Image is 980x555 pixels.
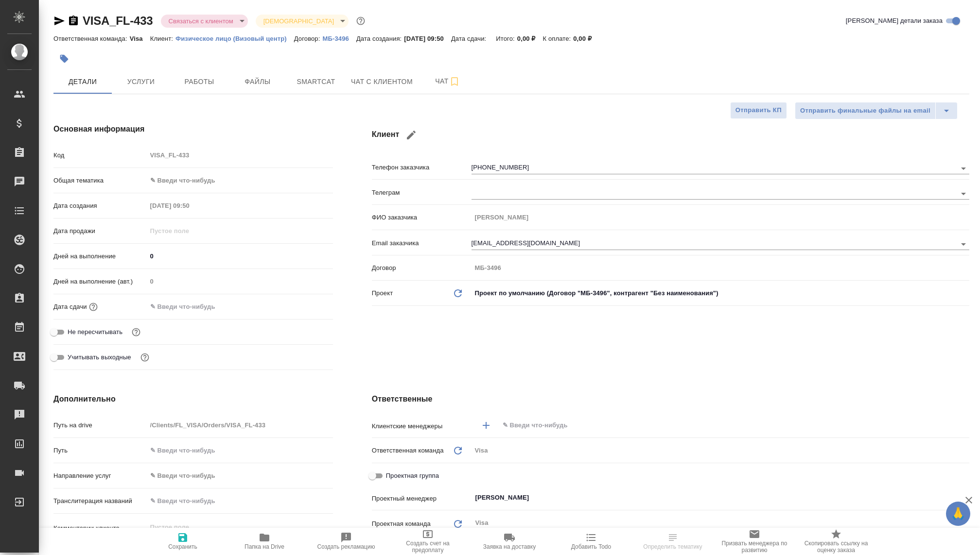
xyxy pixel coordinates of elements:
[224,528,305,555] button: Папка на Drive
[846,16,943,26] span: [PERSON_NAME] детали заказа
[166,17,236,25] button: Связаться с клиентом
[53,35,130,42] p: Ответственная команда:
[474,414,498,437] button: Добавить менеджера
[550,528,632,555] button: Добавить Todo
[472,442,969,459] div: Visa
[795,102,936,119] button: Отправить финальные файлы на email
[68,15,79,27] button: Скопировать ссылку
[147,148,333,162] input: Пустое поле
[469,528,550,555] button: Заявка на доставку
[147,249,333,263] input: ✎ Введи что-нибудь
[168,543,197,550] span: Сохранить
[449,76,460,87] svg: Подписаться
[404,35,451,42] p: [DATE] 09:50
[53,523,147,533] p: Комментарии клиента
[795,528,877,555] button: Скопировать ссылку на оценку заказа
[372,213,472,222] p: ФИО заказчика
[317,543,375,550] span: Создать рекламацию
[147,172,333,189] div: ✎ Введи что-нибудь
[261,17,337,25] button: [DEMOGRAPHIC_DATA]
[147,300,232,314] input: ✎ Введи что-нибудь
[372,188,472,198] p: Телеграм
[372,446,444,455] p: Ответственная команда
[372,393,969,405] h4: Ответственные
[372,421,472,431] p: Клиентские менеджеры
[53,226,147,236] p: Дата продажи
[150,176,321,185] div: ✎ Введи что-нибудь
[53,15,65,27] button: Скопировать ссылку для ЯМессенджера
[53,471,147,481] p: Направление услуг
[957,162,970,175] button: Open
[53,252,147,261] p: Дней на выполнение
[735,105,782,116] span: Отправить КП
[53,277,147,286] p: Дней на выполнение (авт.)
[372,263,472,273] p: Договор
[142,528,224,555] button: Сохранить
[118,76,164,88] span: Услуги
[147,418,333,432] input: Пустое поле
[372,163,472,172] p: Телефон заказчика
[53,123,333,135] h4: Основная информация
[472,210,969,224] input: Пустое поле
[950,504,966,524] span: 🙏
[719,540,789,554] span: Призвать менеджера по развитию
[795,102,958,119] div: split button
[517,35,543,42] p: 0,00 ₽
[322,34,356,42] a: МБ-3496
[59,76,106,88] span: Детали
[234,76,281,88] span: Файлы
[957,187,970,201] button: Open
[502,420,934,431] input: ✎ Введи что-нибудь
[424,75,471,87] span: Чат
[305,528,387,555] button: Создать рекламацию
[730,102,787,119] button: Отправить КП
[571,543,611,550] span: Добавить Todo
[256,15,349,28] div: Связаться с клиентом
[139,351,151,364] button: Выбери, если сб и вс нужно считать рабочими днями для выполнения заказа.
[351,76,413,88] span: Чат с клиентом
[87,301,100,313] button: Если добавить услуги и заполнить их объемом, то дата рассчитается автоматически
[451,35,489,42] p: Дата сдачи:
[147,468,333,484] div: ✎ Введи что-нибудь
[543,35,574,42] p: К оплате:
[68,353,131,362] span: Учитывать выходные
[946,502,970,526] button: 🙏
[496,35,517,42] p: Итого:
[130,326,142,338] button: Включи, если не хочешь, чтобы указанная дата сдачи изменилась после переставления заказа в 'Подтв...
[354,15,367,27] button: Доп статусы указывают на важность/срочность заказа
[632,528,714,555] button: Определить тематику
[150,35,175,42] p: Клиент:
[245,543,284,550] span: Папка на Drive
[53,176,147,185] p: Общая тематика
[68,327,122,337] span: Не пересчитывать
[53,496,147,506] p: Транслитерация названий
[176,76,223,88] span: Работы
[175,34,294,42] a: Физическое лицо (Визовый центр)
[294,35,323,42] p: Договор:
[800,105,930,117] span: Отправить финальные файлы на email
[386,471,439,481] span: Проектная группа
[483,543,536,550] span: Заявка на доставку
[147,443,333,457] input: ✎ Введи что-нибудь
[147,494,333,508] input: ✎ Введи что-нибудь
[372,519,431,529] p: Проектная команда
[150,471,321,481] div: ✎ Введи что-нибудь
[147,224,232,238] input: Пустое поле
[147,199,232,213] input: Пустое поле
[53,48,75,69] button: Добавить тэг
[130,35,150,42] p: Visa
[53,446,147,455] p: Путь
[573,35,599,42] p: 0,00 ₽
[957,237,970,251] button: Open
[393,540,463,554] span: Создать счет на предоплату
[372,238,472,248] p: Email заказчика
[83,14,153,27] a: VISA_FL-433
[53,201,147,211] p: Дата создания
[293,76,339,88] span: Smartcat
[801,540,871,554] span: Скопировать ссылку на оценку заказа
[175,35,294,42] p: Физическое лицо (Визовый центр)
[643,543,702,550] span: Определить тематику
[53,302,87,312] p: Дата сдачи
[53,420,147,430] p: Путь на drive
[322,35,356,42] p: МБ-3496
